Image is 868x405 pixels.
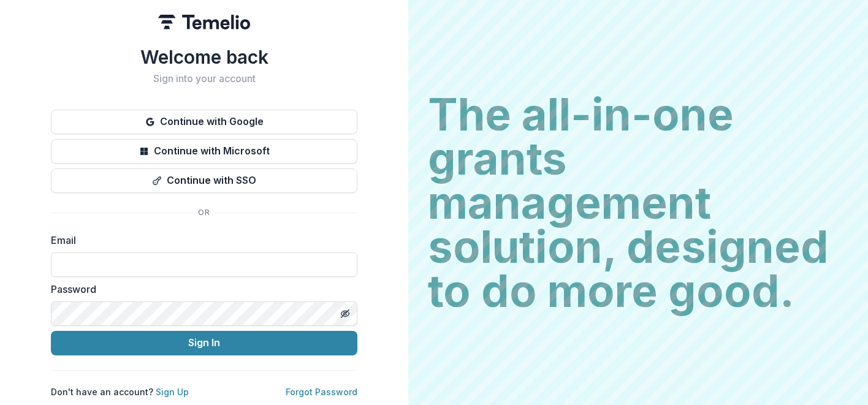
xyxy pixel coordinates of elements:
[156,387,189,397] a: Sign Up
[51,385,189,398] p: Don't have an account?
[51,282,350,297] label: Password
[51,233,350,248] label: Email
[335,304,355,324] button: Toggle password visibility
[51,46,357,68] h1: Welcome back
[51,168,357,193] button: Continue with SSO
[51,331,357,355] button: Sign In
[286,387,357,397] a: Forgot Password
[51,73,357,85] h2: Sign into your account
[51,110,357,134] button: Continue with Google
[51,139,357,164] button: Continue with Microsoft
[158,15,250,29] img: Temelio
